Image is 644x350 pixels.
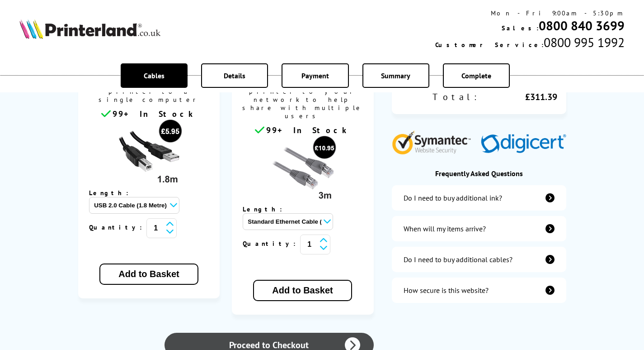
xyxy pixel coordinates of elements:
span: 0800 995 1992 [544,34,625,51]
div: When will my items arrive? [404,224,486,233]
span: Details [224,71,245,80]
span: Quantity: [243,240,300,248]
a: secure-website [392,278,566,303]
img: Symantec Website Security [392,129,477,154]
img: Ethernet cable [269,135,337,203]
span: 99+ In Stock [266,125,350,135]
img: usb cable [115,119,183,187]
span: Payment [301,71,329,80]
div: How secure is this website? [404,286,489,295]
span: 99+ In Stock [113,109,197,119]
span: Sales: [502,24,539,32]
div: Do I need to buy additional ink? [404,193,502,202]
img: Digicert [481,134,566,154]
a: items-arrive [392,216,566,241]
span: Cables [144,71,165,80]
span: Connects your printer to a single computer [83,77,216,108]
span: Summary [381,71,410,80]
span: Length: [89,189,137,197]
img: Printerland Logo [19,19,160,39]
span: Quantity: [89,223,146,231]
div: Frequently Asked Questions [392,169,566,178]
button: Add to Basket [99,264,198,285]
a: additional-ink [392,185,566,211]
div: Mon - Fri 9:00am - 5:30pm [435,9,625,17]
div: Do I need to buy additional cables? [404,255,512,264]
span: Connects your printer to your network to help share with multiple users [236,77,369,125]
a: 0800 840 3699 [539,17,625,34]
span: Complete [461,71,491,80]
a: additional-cables [392,247,566,272]
div: Total: [401,91,479,103]
button: Add to Basket [253,280,352,301]
span: Customer Service: [435,41,544,49]
span: Length: [243,205,291,213]
div: £311.39 [479,91,557,103]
